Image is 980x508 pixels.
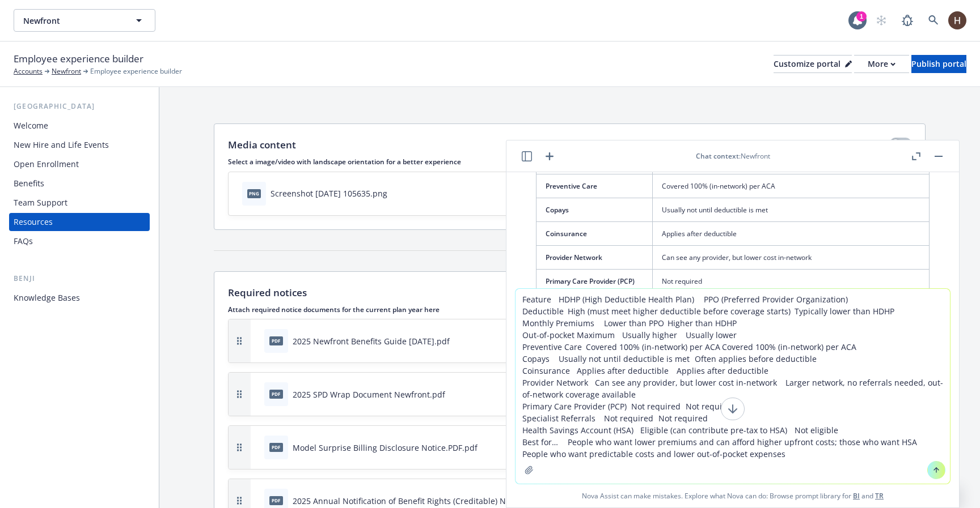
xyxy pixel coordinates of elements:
td: Applies after deductible [653,222,959,246]
a: Start snowing [870,9,893,32]
a: Newfront [52,66,81,76]
div: Open Enrollment [14,155,79,173]
div: More [868,56,895,72]
p: Required notices [228,285,307,300]
div: Screenshot [DATE] 105635.png [271,187,387,199]
a: Search [922,9,945,32]
td: Covered 100% (in-network) per ACA [653,174,959,198]
p: Hide this section [833,138,885,152]
span: Newfront [23,15,121,27]
img: photo [948,11,966,29]
div: Benji [9,273,150,284]
span: Chat context [696,151,739,161]
span: Employee experience builder [14,52,143,66]
a: Open Enrollment [9,155,150,173]
span: Nova Assist can make mistakes. Explore what Nova can do: Browse prompt library for and [511,484,954,507]
span: Primary Care Provider (PCP) [546,276,635,286]
div: Team Support [14,194,67,212]
div: New Hire and Life Events [14,136,109,154]
p: Media content [228,138,296,152]
a: Resources [9,213,150,231]
a: New Hire and Life Events [9,136,150,154]
button: Newfront [14,9,155,32]
a: Welcome [9,117,150,135]
p: Attach required notice documents for the current plan year here [228,305,911,314]
a: Report a Bug [896,9,919,32]
textarea: Feature HDHP (High Deductible Health Plan) PPO (Preferred Provider Organization) Deductible High ... [516,289,950,484]
span: Preventive Care [546,181,597,191]
div: 2025 Annual Notification of Benefit Rights (Creditable) Newfront.pdf [293,495,551,507]
a: Benefits [9,174,150,193]
div: 1 [856,11,867,22]
td: Can see any provider, but lower cost in-network [653,246,959,270]
a: Team Support [9,194,150,212]
span: pdf [269,443,283,451]
div: Welcome [14,117,48,135]
div: Benefits [14,174,44,193]
button: Publish portal [911,55,966,73]
span: Coinsurance [546,229,587,238]
a: Accounts [14,66,43,76]
span: png [247,189,261,198]
div: [GEOGRAPHIC_DATA] [9,101,150,112]
div: Model Surprise Billing Disclosure Notice.PDF.pdf [293,442,478,454]
a: BI [853,491,860,501]
span: pdf [269,336,283,345]
div: 2025 SPD Wrap Document Newfront.pdf [293,389,445,400]
div: Knowledge Bases [14,289,80,307]
div: : Newfront [556,151,909,161]
span: pdf [269,496,283,505]
td: Not required [653,270,959,293]
a: FAQs [9,232,150,250]
div: Customize portal [774,56,852,72]
a: Knowledge Bases [9,289,150,307]
div: 2025 Newfront Benefits Guide [DATE].pdf [293,335,450,347]
div: Resources [14,213,53,231]
span: Provider Network [546,253,602,262]
div: Publish portal [911,56,966,72]
span: Employee experience builder [90,66,182,76]
span: pdf [269,390,283,398]
p: Select a image/video with landscape orientation for a better experience [228,157,911,167]
div: FAQs [14,232,33,250]
span: Copays [546,205,569,215]
button: Customize portal [774,55,852,73]
button: More [854,55,909,73]
td: Usually not until deductible is met [653,198,959,221]
a: TR [875,491,884,501]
